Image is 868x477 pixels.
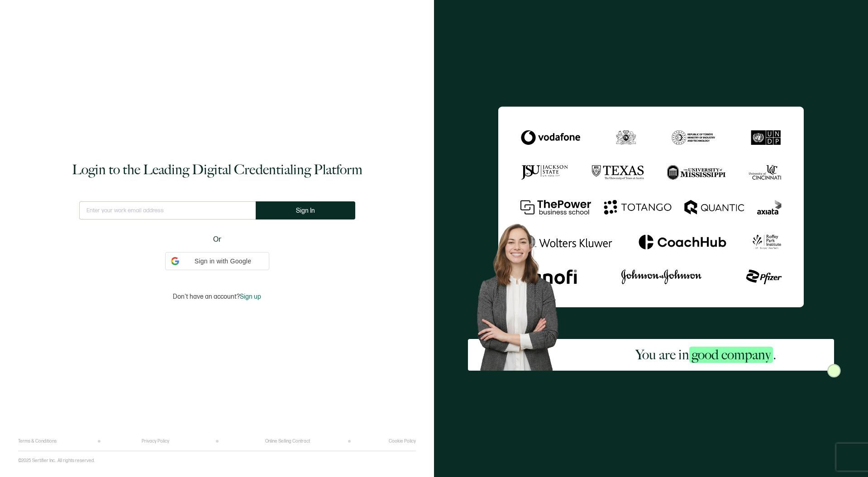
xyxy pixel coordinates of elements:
[173,293,261,301] p: Don't have an account?
[165,252,269,270] div: Sign in with Google
[79,201,256,219] input: Enter your work email address
[240,293,261,301] span: Sign up
[72,161,362,179] h1: Login to the Leading Digital Credentialing Platform
[296,207,315,214] span: Sign In
[635,346,776,364] h2: You are in .
[18,458,95,463] p: ©2025 Sertifier Inc.. All rights reserved.
[213,234,221,245] span: Or
[689,347,773,363] span: good company
[142,439,169,444] a: Privacy Policy
[389,439,416,444] a: Cookie Policy
[18,439,57,444] a: Terms & Conditions
[468,216,578,371] img: Sertifier Login - You are in <span class="strong-h">good company</span>. Hero
[498,106,803,308] img: Sertifier Login - You are in <span class="strong-h">good company</span>.
[183,257,263,266] span: Sign in with Google
[265,439,310,444] a: Online Selling Contract
[256,201,355,219] button: Sign In
[827,364,841,377] img: Sertifier Login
